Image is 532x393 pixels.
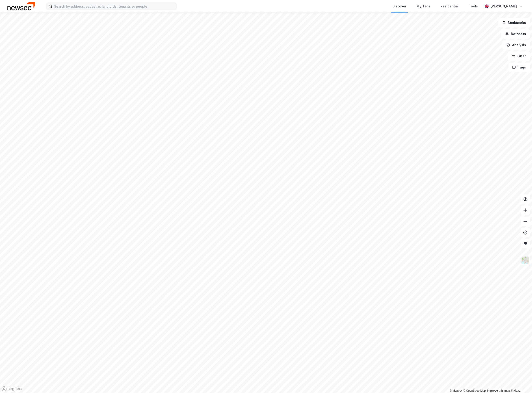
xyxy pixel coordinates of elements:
[7,2,35,10] img: newsec-logo.f6e21ccffca1b3a03d2d.png
[469,3,478,9] div: Tools
[52,3,176,10] input: Search by address, cadastre, landlords, tenants or people
[392,3,407,9] div: Discover
[509,371,532,393] iframe: Chat Widget
[509,371,532,393] div: Kontrollprogram for chat
[441,3,459,9] div: Residential
[491,3,517,9] div: [PERSON_NAME]
[417,3,430,9] div: My Tags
